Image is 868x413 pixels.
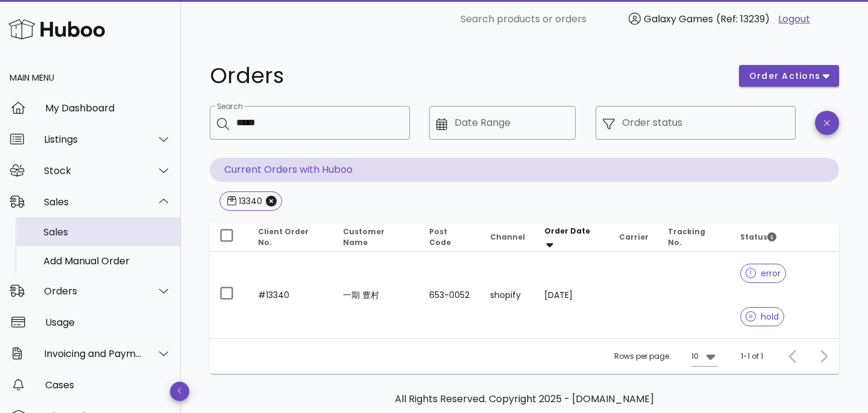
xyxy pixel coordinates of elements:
td: 653-0052 [420,252,480,338]
div: 10 [691,351,699,362]
div: Rows per page: [614,339,718,374]
div: Stock [44,165,142,176]
th: Carrier [609,223,658,252]
td: [DATE] [535,252,610,338]
div: 10Rows per page: [691,347,718,366]
span: Status [740,232,776,242]
th: Customer Name [333,223,420,252]
span: Galaxy Games [644,12,713,26]
span: Customer Name [343,226,385,247]
a: Logout [778,12,810,26]
span: Post Code [429,226,451,247]
span: order actions [749,70,821,82]
div: Listings [44,134,142,145]
td: shopify [480,252,535,338]
div: Orders [44,285,142,297]
td: #13340 [248,252,333,338]
div: Invoicing and Payments [44,348,142,359]
button: order actions [739,65,839,87]
span: Tracking No. [668,226,705,247]
span: Order Date [544,226,590,236]
p: Current Orders with Huboo [210,158,839,182]
div: 1-1 of 1 [741,351,763,362]
div: Cases [45,379,171,391]
img: Huboo Logo [8,16,105,42]
th: Client Order No. [248,223,333,252]
div: Add Manual Order [43,255,171,267]
span: Client Order No. [258,226,309,247]
span: Channel [490,232,525,242]
td: 一期 豊村 [333,252,420,338]
div: Sales [43,226,171,238]
span: Carrier [619,232,649,242]
div: 13340 [236,195,262,207]
th: Order Date: Sorted descending. Activate to remove sorting. [535,223,610,252]
h1: Orders [210,65,725,87]
div: Usage [45,317,171,328]
span: (Ref: 13239) [716,12,770,26]
span: error [746,269,781,278]
th: Tracking No. [658,223,730,252]
th: Post Code [420,223,480,252]
div: My Dashboard [45,102,171,114]
button: Close [266,196,277,206]
div: Sales [44,196,142,208]
th: Channel [480,223,535,252]
span: hold [746,312,779,321]
p: All Rights Reserved. Copyright 2025 - [DOMAIN_NAME] [219,392,829,406]
th: Status [731,223,839,252]
label: Search [217,102,242,111]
